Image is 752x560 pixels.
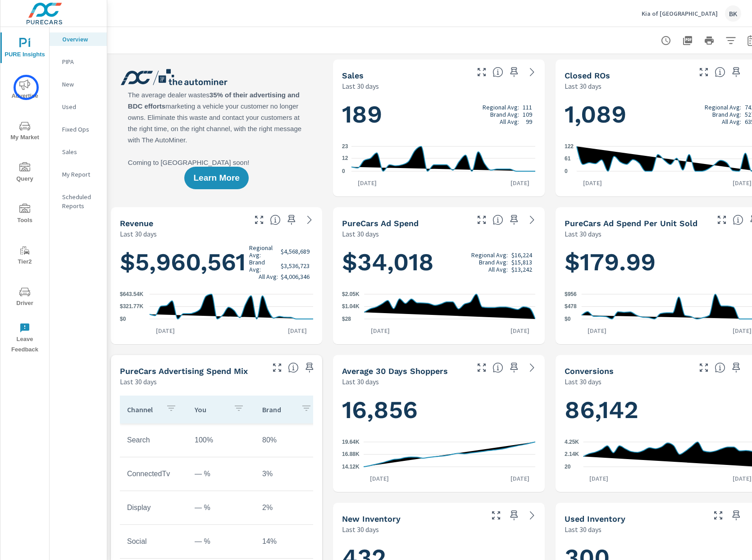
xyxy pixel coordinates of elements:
text: $956 [565,291,577,297]
span: PURE Insights [3,38,46,60]
div: Sales [50,145,107,159]
p: [DATE] [581,326,613,335]
p: Last 30 days [120,228,157,239]
p: Brand Avg: [712,111,741,118]
div: Used [50,100,107,114]
div: BK [725,5,741,22]
p: All Avg: [488,266,508,273]
h5: Average 30 Days Shoppers [342,366,448,376]
span: This table looks at how you compare to the amount of budget you spend per channel as opposed to y... [288,362,299,373]
td: — % [187,530,255,553]
button: Make Fullscreen [711,508,725,523]
p: Regional Avg: [249,244,278,259]
button: Make Fullscreen [474,360,489,375]
h5: PureCars Ad Spend [342,219,419,228]
button: Apply Filters [722,32,740,50]
p: PIPA [62,57,100,66]
span: Total cost of media for all PureCars channels for the selected dealership group over the selected... [492,214,503,225]
h5: Closed ROs [565,71,610,80]
text: 23 [342,143,348,150]
a: See more details in report [525,360,539,375]
p: [DATE] [365,326,396,335]
p: Scheduled Reports [62,192,100,210]
text: 61 [565,156,571,162]
p: $4,568,689 [281,248,310,255]
div: Scheduled Reports [50,190,107,213]
h5: Sales [342,71,364,80]
p: [DATE] [577,178,608,187]
text: $478 [565,304,577,310]
td: Display [120,496,187,519]
div: New [50,77,107,91]
button: "Export Report to PDF" [679,32,697,50]
text: $0 [565,316,571,322]
text: 122 [565,143,574,150]
text: 0 [342,168,345,174]
p: $3,536,723 [281,262,310,269]
h5: Used Inventory [565,514,625,524]
h5: Conversions [565,366,614,376]
p: Regional Avg: [705,104,741,111]
span: Save this to your personalized report [507,65,521,79]
p: Last 30 days [342,228,379,239]
a: See more details in report [525,508,539,523]
span: Average cost of advertising per each vehicle sold at the dealer over the selected date range. The... [733,214,743,225]
span: Save this to your personalized report [729,65,743,79]
td: Social [120,530,187,553]
p: Overview [62,35,100,44]
h5: Revenue [120,219,153,228]
text: 0 [565,168,568,174]
p: $15,813 [511,259,532,266]
text: 20 [565,464,571,470]
button: Learn More [184,167,248,189]
text: $28 [342,316,351,322]
button: Make Fullscreen [697,65,711,79]
a: See more details in report [525,213,539,227]
span: Total sales revenue over the selected date range. [Source: This data is sourced from the dealer’s... [270,214,281,225]
p: Channel [127,405,159,414]
p: [DATE] [282,326,313,335]
text: $643.54K [120,291,143,297]
span: Driver [3,287,46,309]
p: Last 30 days [342,376,379,387]
p: Brand [262,405,294,414]
span: Save this to your personalized report [507,508,521,523]
p: Kia of [GEOGRAPHIC_DATA] [642,9,718,18]
span: Save this to your personalized report [729,360,743,375]
td: Search [120,429,187,451]
td: 80% [255,429,323,451]
text: $0 [120,316,126,322]
span: Number of Repair Orders Closed by the selected dealership group over the selected time range. [So... [715,67,725,77]
p: $13,242 [511,266,532,273]
p: 111 [523,104,532,111]
h5: PureCars Ad Spend Per Unit Sold [565,219,697,228]
p: Used [62,102,100,111]
p: Last 30 days [565,228,602,239]
span: Learn More [193,174,239,182]
span: Leave Feedback [3,323,46,355]
text: 19.64K [342,439,360,445]
span: Tier2 [3,245,46,267]
h1: 189 [342,99,535,130]
td: 14% [255,530,323,553]
button: Make Fullscreen [489,508,503,523]
p: Last 30 days [342,81,379,91]
a: See more details in report [525,65,539,79]
span: The number of dealer-specified goals completed by a visitor. [Source: This data is provided by th... [715,362,725,373]
p: [DATE] [504,474,536,483]
p: Last 30 days [342,524,379,535]
span: Tools [3,204,46,226]
h1: 16,856 [342,395,535,425]
p: [DATE] [504,326,536,335]
h5: PureCars Advertising Spend Mix [120,366,248,376]
h5: New Inventory [342,514,401,524]
span: Save this to your personalized report [507,213,521,227]
td: 2% [255,496,323,519]
td: — % [187,496,255,519]
p: Last 30 days [565,524,602,535]
p: Last 30 days [565,81,602,91]
p: 109 [523,111,532,118]
p: Brand Avg: [490,111,519,118]
p: [DATE] [150,326,181,335]
span: A rolling 30 day total of daily Shoppers on the dealership website, averaged over the selected da... [492,362,503,373]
